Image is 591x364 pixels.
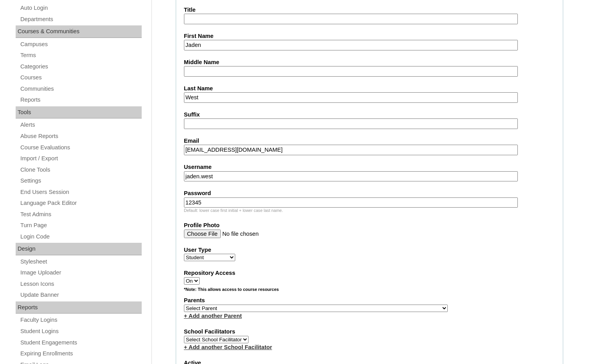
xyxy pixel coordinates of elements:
[20,257,142,267] a: Stylesheet
[20,73,142,82] a: Courses
[184,328,555,336] label: School Facilitators
[184,137,555,145] label: Email
[184,208,555,213] div: Default: lower case first initial + lower case last name.
[16,106,142,119] div: Tools
[184,111,555,119] label: Suffix
[16,25,142,38] div: Courses & Communities
[20,315,142,325] a: Faculty Logins
[20,326,142,336] a: Student Logins
[20,187,142,197] a: End Users Session
[184,344,272,350] a: + Add another School Facilitator
[16,301,142,314] div: Reports
[184,58,555,66] label: Middle Name
[20,84,142,94] a: Communities
[20,338,142,348] a: Student Engagements
[20,279,142,289] a: Lesson Icons
[184,221,555,230] label: Profile Photo
[184,32,555,40] label: First Name
[20,198,142,208] a: Language Pack Editor
[20,39,142,49] a: Campuses
[20,50,142,60] a: Terms
[20,349,142,359] a: Expiring Enrollments
[184,189,555,197] label: Password
[184,296,555,305] label: Parents
[20,221,142,230] a: Turn Page
[20,176,142,186] a: Settings
[184,84,555,93] label: Last Name
[20,232,142,242] a: Login Code
[20,268,142,278] a: Image Uploader
[20,95,142,105] a: Reports
[20,165,142,175] a: Clone Tools
[20,62,142,72] a: Categories
[184,246,555,254] label: User Type
[184,6,555,14] label: Title
[184,313,242,319] a: + Add another Parent
[20,143,142,152] a: Course Evaluations
[20,120,142,130] a: Alerts
[20,210,142,219] a: Test Admins
[184,287,555,296] div: *Note: This allows access to course resources
[20,290,142,300] a: Update Banner
[184,163,555,171] label: Username
[20,14,142,24] a: Departments
[184,269,555,277] label: Repository Access
[20,154,142,163] a: Import / Export
[20,3,142,13] a: Auto Login
[16,243,142,255] div: Design
[20,131,142,141] a: Abuse Reports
